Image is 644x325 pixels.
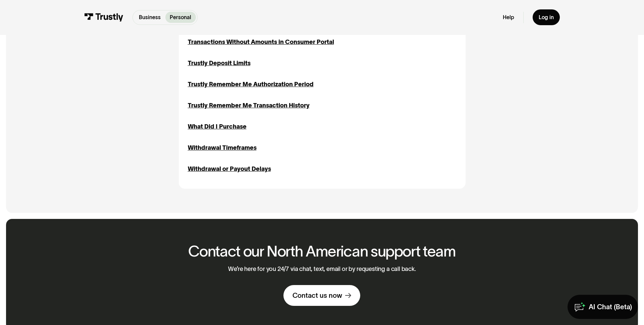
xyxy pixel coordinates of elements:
[533,9,560,25] a: Log in
[589,303,632,311] div: AI Chat (Beta)
[188,243,455,260] h2: Contact our North American support team
[188,122,247,131] a: What Did I Purchase
[139,13,161,21] p: Business
[228,266,416,273] p: We’re here for you 24/7 via chat, text, email or by requesting a call back.
[188,165,271,174] a: Withdrawal or Payout Delays
[135,12,165,23] a: Business
[503,14,514,21] a: Help
[188,38,334,47] a: Transactions Without Amounts in Consumer Portal
[170,13,191,21] p: Personal
[283,285,360,306] a: Contact us now
[165,12,196,23] a: Personal
[188,101,310,110] a: Trustly Remember Me Transaction History
[539,14,554,21] div: Log in
[188,143,257,152] a: Withdrawal Timeframes
[292,291,342,300] div: Contact us now
[568,295,638,319] a: AI Chat (Beta)
[188,80,314,89] a: Trustly Remember Me Authorization Period
[84,13,123,21] img: Trustly Logo
[188,59,251,68] a: Trustly Deposit Limits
